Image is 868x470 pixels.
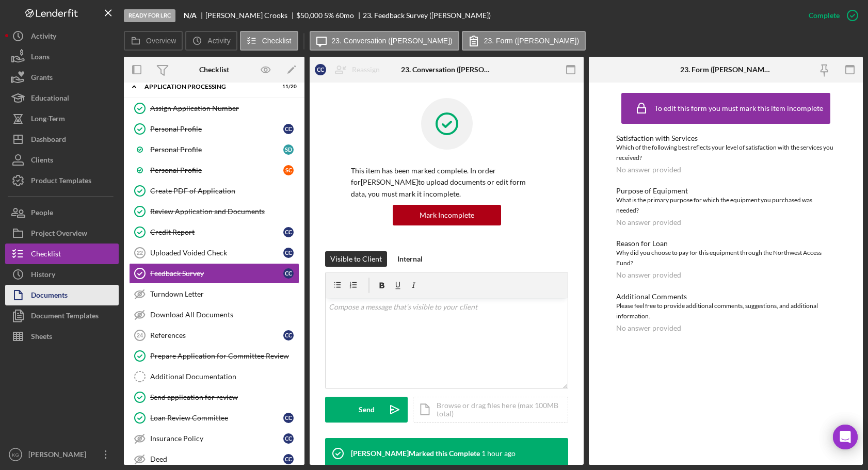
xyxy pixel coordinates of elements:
div: Documents [31,285,68,308]
div: Application Processing [144,84,271,90]
button: Overview [124,31,183,51]
div: Reassign [352,59,380,80]
div: 60 mo [335,11,354,20]
div: Clients [31,150,53,173]
button: History [5,264,119,285]
button: Clients [5,150,119,170]
div: Long-Term [31,108,65,132]
tspan: 24 [137,332,143,338]
a: Grants [5,67,119,88]
div: Loans [31,46,50,70]
time: 2025-10-10 22:24 [481,449,516,458]
button: Documents [5,285,119,305]
div: Complete [809,5,840,26]
div: Please feel free to provide additional comments, suggestions, and additional information. [616,301,835,321]
a: Create PDF of Application [129,181,299,201]
div: [PERSON_NAME] Marked this Complete [351,449,480,458]
div: C C [283,248,294,258]
div: 23. Form ([PERSON_NAME]) [680,66,771,74]
button: Product Templates [5,170,119,191]
div: Reason for Loan [616,239,835,248]
button: Document Templates [5,305,119,326]
div: Credit Report [150,228,283,236]
label: 23. Form ([PERSON_NAME]) [484,37,579,45]
div: Visible to Client [330,251,382,267]
div: Send application for review [150,393,299,401]
a: Assign Application Number [129,98,299,119]
button: Dashboard [5,129,119,150]
a: Insurance PolicyCC [129,428,299,449]
div: Which of the following best reflects your level of satisfaction with the services you received? [616,142,835,163]
div: Loan Review Committee [150,414,283,422]
div: Educational [31,88,69,111]
a: Review Application and Documents [129,201,299,222]
div: C C [315,64,326,75]
div: Open Intercom Messenger [833,425,858,449]
div: Turndown Letter [150,290,299,298]
b: N/A [184,11,197,20]
div: C C [283,124,294,134]
a: Project Overview [5,223,119,244]
div: Document Templates [31,305,99,329]
button: Mark Incomplete [393,205,501,225]
label: Activity [207,37,230,45]
div: References [150,331,283,339]
div: History [31,264,55,287]
div: What is the primary purpose for which the equipment you purchased was needed? [616,195,835,216]
div: Personal Profile [150,125,283,133]
div: Deed [150,455,283,463]
div: C C [283,413,294,423]
text: KG [12,452,19,458]
button: Checklist [240,31,298,51]
button: Checklist [5,244,119,264]
a: Personal ProfileSC [129,160,299,181]
div: To edit this form you must mark this item incomplete [654,104,823,112]
button: Loans [5,46,119,67]
div: C C [283,454,294,464]
button: KG[PERSON_NAME] [5,444,119,465]
button: Long-Term [5,108,119,129]
div: Review Application and Documents [150,207,299,216]
div: Prepare Application for Committee Review [150,352,299,360]
div: Purpose of Equipment [616,187,835,195]
a: Turndown Letter [129,284,299,304]
a: 24ReferencesCC [129,325,299,346]
div: No answer provided [616,166,681,174]
div: C C [283,227,294,237]
div: Checklist [199,66,229,74]
div: Send [359,397,375,423]
div: Why did you choose to pay for this equipment through the Northwest Access Fund? [616,248,835,268]
div: Internal [397,251,423,267]
div: Assign Application Number [150,104,299,112]
div: C C [283,330,294,341]
div: Insurance Policy [150,434,283,443]
button: Visible to Client [325,251,387,267]
button: Sheets [5,326,119,347]
a: Send application for review [129,387,299,408]
a: 22Uploaded Voided CheckCC [129,242,299,263]
div: Uploaded Voided Check [150,249,283,257]
a: Download All Documents [129,304,299,325]
div: S D [283,144,294,155]
span: $50,000 [296,11,323,20]
button: People [5,202,119,223]
a: Educational [5,88,119,108]
div: Sheets [31,326,52,349]
tspan: 22 [137,250,143,256]
button: Activity [5,26,119,46]
div: Feedback Survey [150,269,283,278]
div: Checklist [31,244,61,267]
div: Activity [31,26,56,49]
a: DeedCC [129,449,299,469]
button: CCReassign [310,59,390,80]
div: People [31,202,53,225]
div: No answer provided [616,324,681,332]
